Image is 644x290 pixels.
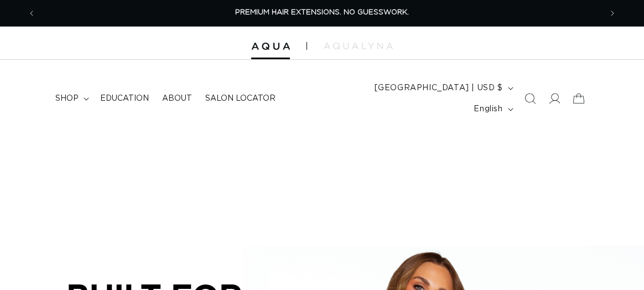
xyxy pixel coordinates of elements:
button: [GEOGRAPHIC_DATA] | USD $ [368,77,518,99]
button: Previous announcement [19,3,44,24]
summary: Search [518,86,542,111]
summary: shop [49,87,94,110]
span: English [474,103,502,115]
a: Education [94,87,155,110]
span: [GEOGRAPHIC_DATA] | USD $ [375,82,503,94]
img: Aqua Hair Extensions [251,43,290,50]
span: shop [55,94,79,103]
span: About [162,94,192,103]
button: English [467,99,517,120]
img: aqualyna.com [324,43,393,49]
a: About [155,87,199,110]
span: PREMIUM HAIR EXTENSIONS. NO GUESSWORK. [235,9,409,16]
a: Salon Locator [199,87,282,110]
span: Education [100,94,149,103]
span: Salon Locator [205,94,276,103]
button: Next announcement [600,3,625,24]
